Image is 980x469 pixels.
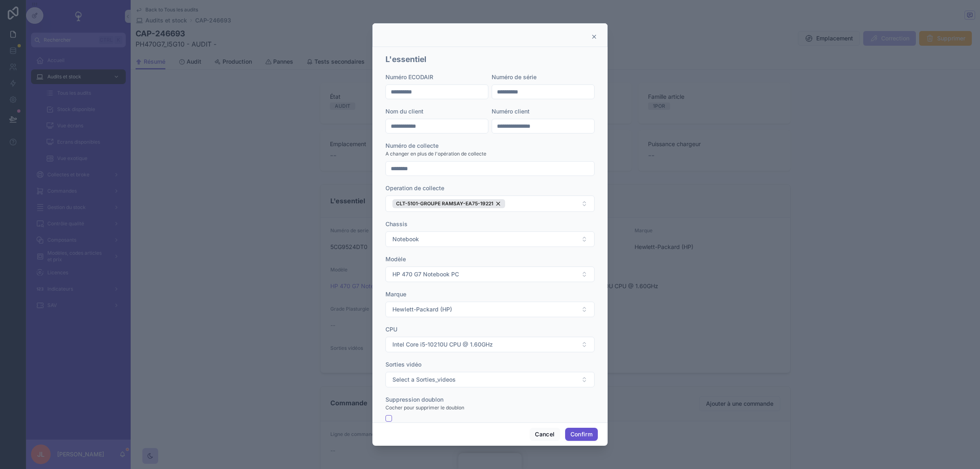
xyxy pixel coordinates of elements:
[392,235,419,243] span: Notebook
[385,361,421,368] span: Sorties vidéo
[492,73,537,80] span: Numéro de série
[385,73,433,80] span: Numéro ECODAIR
[385,196,595,212] button: Select Button
[385,220,408,227] span: Chassis
[396,200,493,207] span: CLT-5101-GROUPE RAMSAY-EA75-19221
[385,302,595,317] button: Select Button
[385,184,444,191] span: Operation de collecte
[385,151,486,157] span: A changer en plus de l'opération de collecte
[392,199,505,208] button: Unselect 2110
[385,291,406,298] span: Marque
[392,270,459,278] span: HP 470 G7 Notebook PC
[385,337,595,352] button: Select Button
[385,326,397,333] span: CPU
[385,53,426,65] h1: L'essentiel
[385,256,406,262] span: Modèle
[385,231,595,247] button: Select Button
[385,142,439,149] span: Numéro de collecte
[385,108,423,115] span: Nom du client
[392,376,456,384] span: Select a Sorties_videos
[492,108,530,115] span: Numéro client
[392,305,452,313] span: Hewlett-Packard (HP)
[385,372,595,387] button: Select Button
[530,428,560,441] button: Cancel
[565,428,598,441] button: Confirm
[392,340,493,349] span: Intel Core i5-10210U CPU @ 1.60GHz
[385,396,443,403] span: Suppression doublon
[385,267,595,282] button: Select Button
[385,405,464,411] span: Cocher pour supprimer le doublon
